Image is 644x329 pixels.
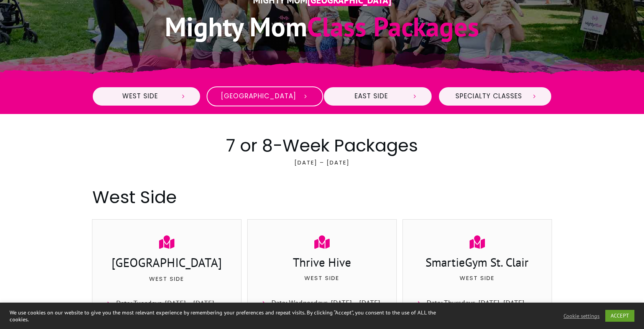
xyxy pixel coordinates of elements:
[100,274,233,293] p: West Side
[92,158,552,177] p: [DATE] – [DATE]
[116,297,214,310] span: Date: Tuesdays, [DATE] – [DATE]
[323,86,432,106] a: East Side
[10,309,447,323] div: We use cookies on our website to give you the most relevant experience by remembering your prefer...
[605,310,634,322] a: ACCEPT
[92,134,552,158] h2: 7 or 8-Week Packages
[255,273,389,292] p: West Side
[207,86,323,106] a: [GEOGRAPHIC_DATA]
[106,92,174,101] span: West Side
[563,313,600,319] a: Cookie settings
[92,185,552,209] h2: West Side
[100,254,233,273] h3: [GEOGRAPHIC_DATA]
[411,254,544,272] h3: SmartieGym St. Clair
[411,273,544,292] p: West Side
[165,9,307,44] span: Mighty Mom
[100,9,544,44] h1: Class Packages
[427,297,524,309] span: Date: Thursdays, [DATE]- [DATE]
[92,86,201,106] a: West Side
[337,92,406,101] span: East Side
[221,92,296,101] span: [GEOGRAPHIC_DATA]
[255,254,389,272] h3: Thrive Hive
[452,92,525,101] span: Specialty Classes
[438,86,552,106] a: Specialty Classes
[271,297,380,309] span: Date: Wednesdays, [DATE] – [DATE]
